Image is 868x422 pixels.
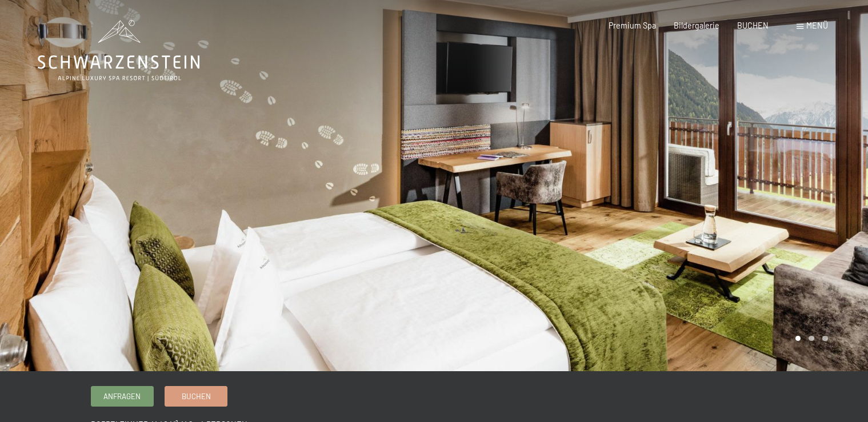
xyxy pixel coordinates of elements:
a: BUCHEN [737,21,769,30]
span: Anfragen [103,391,141,401]
a: Buchen [165,387,227,405]
span: Menü [806,21,828,30]
a: Premium Spa [609,21,656,30]
a: Anfragen [91,387,153,405]
span: Buchen [182,391,211,401]
a: Bildergalerie [674,21,719,30]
